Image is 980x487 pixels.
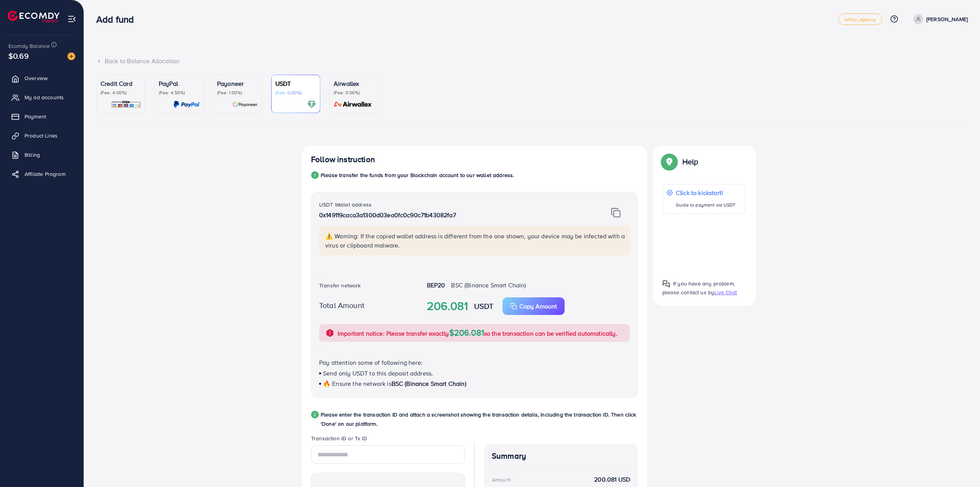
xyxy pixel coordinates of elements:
span: BSC (Binance Smart Chain) [392,379,466,388]
a: Affiliate Program [6,166,78,182]
img: menu [68,15,76,23]
p: Click to kickstart! [676,188,735,197]
p: (Fee: 0.00%) [334,90,374,96]
a: Billing [6,147,78,162]
img: img [611,208,621,218]
img: Popup guide [662,155,676,169]
p: (Fee: 4.00%) [100,90,141,96]
h3: Add fund [96,14,140,25]
img: logo [8,11,59,23]
a: white_agency [838,13,882,25]
span: Payment [25,113,46,120]
p: Guide to payment via USDT [676,200,735,210]
h4: Summary [492,451,630,461]
strong: 206.081 [427,298,468,315]
span: 🔥 Ensure the network is [323,379,392,388]
div: 1 [311,171,319,179]
span: $206.081 [449,326,484,338]
p: Payoneer [217,79,258,88]
p: Airwallex [334,79,374,88]
p: (Fee: 0.00%) [275,90,316,96]
p: USDT [275,79,316,88]
legend: Transaction ID or Tx ID [311,435,465,445]
div: 2 [311,411,319,418]
p: Please enter the transaction ID and attach a screenshot showing the transaction details, includin... [321,410,638,428]
p: Please transfer the funds from your Blockchain account to our wallet address. [321,171,514,180]
p: Credit Card [100,79,141,88]
p: PayPal [159,79,199,88]
img: card [307,100,316,109]
span: If you have any problem, please contact us by [662,280,735,296]
img: card [111,100,141,109]
p: (Fee: 1.00%) [217,90,258,96]
img: image [68,52,75,60]
span: My ad accounts [25,93,64,101]
span: $0.69 [8,50,29,61]
img: card [232,100,258,109]
span: Affiliate Program [25,170,66,178]
img: alert [325,328,334,338]
img: card [331,100,374,109]
a: Payment [6,109,78,124]
label: Total Amount [319,300,364,311]
p: (Fee: 4.50%) [159,90,199,96]
a: My ad accounts [6,90,78,105]
p: ⚠️ Warning: If the copied wallet address is different from the one shown, your device may be infe... [325,231,625,250]
img: card [173,100,199,109]
label: Transfer network [319,282,361,289]
p: 0x149119caca3a1300d03ea0fc0c90c71b43082fa7 [319,210,576,220]
div: Back to Balance Allocation [96,57,968,66]
a: Overview [6,71,78,86]
span: Ecomdy Balance [8,42,50,50]
p: Copy Amount [519,302,557,311]
label: USDT Wallet address [319,201,372,208]
p: Send only USDT to this deposit address. [319,369,630,378]
span: Billing [25,151,40,159]
strong: BEP20 [427,281,445,289]
p: Help [682,157,698,166]
strong: 200.081 USD [594,475,630,484]
span: Live Chat [714,289,737,296]
span: Overview [25,74,48,82]
span: white_agency [845,17,876,22]
p: Important notice: Please transfer exactly so the transaction can be verified automatically. [338,328,618,338]
button: Copy Amount [502,297,565,315]
strong: USDT [474,300,494,312]
span: Product Links [25,132,58,139]
iframe: Chat [947,453,974,481]
h4: Follow instruction [311,155,375,164]
div: Amount [492,476,511,484]
img: Popup guide [662,280,670,288]
span: BSC (Binance Smart Chain) [451,281,526,289]
a: Product Links [6,128,78,143]
p: Pay attention some of following here: [319,358,630,367]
